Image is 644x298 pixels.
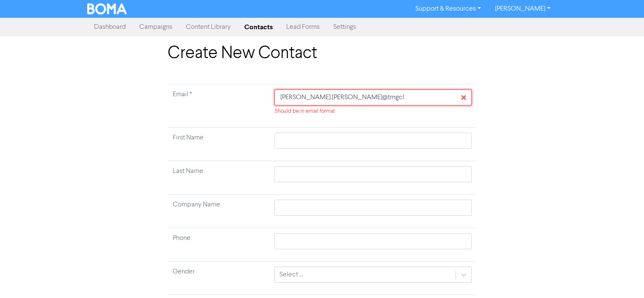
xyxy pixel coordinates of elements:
[179,19,238,36] a: Content Library
[168,195,270,228] td: Company Name
[87,19,133,36] a: Dashboard
[326,19,363,36] a: Settings
[168,161,270,195] td: Last Name
[168,228,270,262] td: Phone
[488,2,557,16] a: [PERSON_NAME]
[538,206,644,298] iframe: Chat Widget
[168,43,477,64] h1: Create New Contact
[168,262,270,295] td: Gender
[279,270,303,280] div: Select ...
[274,107,471,115] div: Should be in email format
[168,128,270,161] td: First Name
[133,19,179,36] a: Campaigns
[87,3,127,14] img: BOMA Logo
[409,2,488,16] a: Support & Resources
[168,84,270,128] td: Required
[238,19,279,36] a: Contacts
[279,19,326,36] a: Lead Forms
